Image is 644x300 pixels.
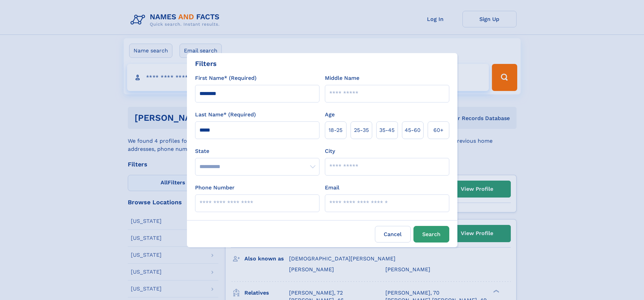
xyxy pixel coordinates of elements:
[379,126,395,134] span: 35‑45
[413,226,449,243] button: Search
[195,111,256,119] label: Last Name* (Required)
[375,226,411,243] label: Cancel
[329,126,342,134] span: 18‑25
[325,184,339,192] label: Email
[354,126,369,134] span: 25‑35
[325,74,359,82] label: Middle Name
[195,147,319,155] label: State
[195,74,257,82] label: First Name* (Required)
[325,111,335,119] label: Age
[433,126,444,134] span: 60+
[325,147,335,155] label: City
[195,184,235,192] label: Phone Number
[405,126,421,134] span: 45‑60
[195,59,217,69] div: Filters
